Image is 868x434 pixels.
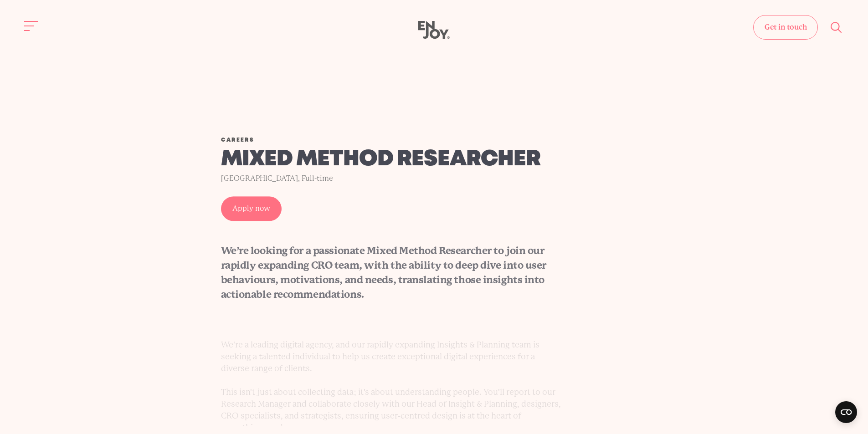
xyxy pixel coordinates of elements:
h1: Mixed Method Researcher [221,147,562,172]
div: [GEOGRAPHIC_DATA], Full-time [221,172,562,185]
button: Open CMP widget [835,401,857,423]
a: Get in touch [753,15,818,40]
a: Apply now [221,196,282,221]
button: Site navigation [22,16,41,36]
a: Careers [221,138,255,143]
button: Site search [827,18,846,37]
h2: We’re looking for a passionate Mixed Method Researcher to join our rapidly expanding CRO team, wi... [221,244,562,302]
